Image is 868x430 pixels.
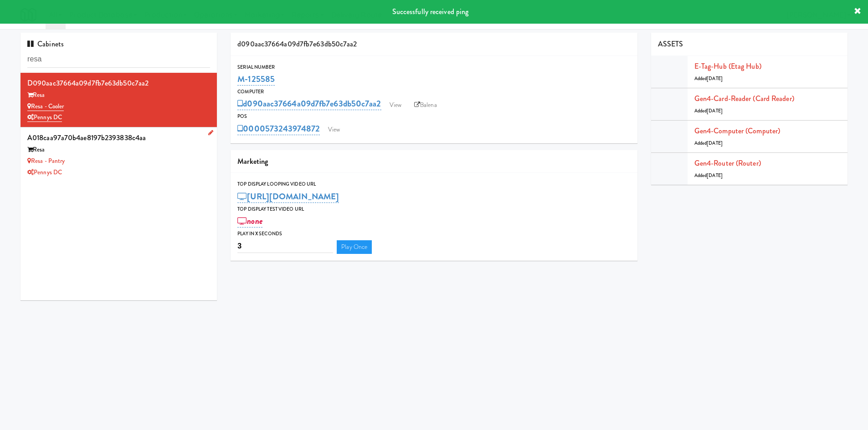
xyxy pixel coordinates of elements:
[27,102,64,111] a: Resa - Cooler
[27,157,65,165] a: Resa - Pantry
[237,73,275,86] a: M-125585
[237,180,631,189] div: Top Display Looping Video Url
[694,140,723,147] span: Added
[694,126,780,136] a: Gen4-computer (Computer)
[324,123,344,137] a: View
[237,156,268,167] span: Marketing
[27,90,210,101] div: Resa
[237,229,631,238] div: Play in X seconds
[707,172,723,179] span: [DATE]
[694,61,761,71] a: E-tag-hub (Etag Hub)
[707,75,723,82] span: [DATE]
[707,140,723,147] span: [DATE]
[21,127,217,182] li: a018caa97a70b4ae8197b2393838c4aaResa Resa - PantryPennys DC
[27,51,210,68] input: Search cabinets
[27,76,210,90] div: d090aac37664a09d7fb7e63db50c7aa2
[385,98,406,112] a: View
[237,63,631,72] div: Serial Number
[658,39,683,49] span: ASSETS
[237,215,262,228] a: none
[231,33,637,56] div: d090aac37664a09d7fb7e63db50c7aa2
[694,107,723,114] span: Added
[27,113,62,122] a: Pennys DC
[27,168,62,177] a: Pennys DC
[21,73,217,127] li: d090aac37664a09d7fb7e63db50c7aa2Resa Resa - CoolerPennys DC
[694,93,794,104] a: Gen4-card-reader (Card Reader)
[237,205,631,214] div: Top Display Test Video Url
[27,144,210,156] div: Resa
[337,240,372,254] a: Play Once
[237,190,339,203] a: [URL][DOMAIN_NAME]
[237,112,631,121] div: POS
[27,131,210,145] div: a018caa97a70b4ae8197b2393838c4aa
[410,98,442,112] a: Balena
[694,172,723,179] span: Added
[237,87,631,96] div: Computer
[237,97,381,110] a: d090aac37664a09d7fb7e63db50c7aa2
[27,39,64,49] span: Cabinets
[392,6,469,17] span: Successfully received ping
[694,75,723,82] span: Added
[694,158,761,168] a: Gen4-router (Router)
[237,122,320,135] a: 0000573243974872
[707,107,723,114] span: [DATE]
